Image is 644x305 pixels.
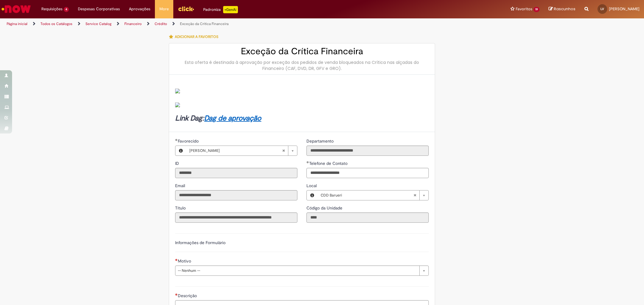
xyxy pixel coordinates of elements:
[175,168,297,178] input: ID
[175,89,180,93] img: sys_attachment.do
[175,160,180,166] label: Somente leitura - ID
[7,21,27,26] a: Página inicial
[175,59,429,71] div: Esta oferta é destinada à aprovação por exceção dos pedidos de venda bloqueados na Crítica nas al...
[175,114,261,123] strong: Link Dag:
[309,161,349,166] span: Telefone de Contato
[41,6,62,12] span: Requisições
[175,259,178,261] span: Necessários
[178,293,198,298] span: Descrição
[1,3,32,15] img: ServiceNow
[279,146,288,156] abbr: Limpar campo Favorecido
[155,21,167,26] a: Crédito
[306,205,344,211] label: Somente leitura - Código da Unidade
[306,168,429,178] input: Telefone de Contato
[175,34,218,39] span: Adicionar a Favoritos
[129,6,150,12] span: Aprovações
[186,146,297,156] a: [PERSON_NAME]Limpar campo Favorecido
[203,6,238,13] div: Padroniza
[601,7,604,11] span: LV
[609,6,639,11] span: [PERSON_NAME]
[85,21,111,26] a: Service Catalog
[204,114,261,123] a: Dag de aprovação
[533,7,540,12] span: 19
[306,138,335,144] span: Somente leitura - Departamento
[410,190,419,200] abbr: Limpar campo Local
[78,6,120,12] span: Despesas Corporativas
[175,293,178,296] span: Necessários
[175,139,178,141] span: Obrigatório Preenchido
[189,146,282,156] span: [PERSON_NAME]
[175,190,297,200] input: Email
[175,146,186,156] button: Favorecido, Visualizar este registro Leticia Lima Viana
[175,161,180,166] span: Somente leitura - ID
[306,161,309,163] span: Obrigatório Preenchido
[318,190,428,200] a: CDD BarueriLimpar campo Local
[306,183,318,188] span: Local
[307,190,318,200] button: Local, Visualizar este registro CDD Barueri
[306,138,335,144] label: Somente leitura - Departamento
[178,266,416,275] span: -- Nenhum --
[554,6,575,12] span: Rascunhos
[169,30,222,43] button: Adicionar a Favoritos
[178,4,194,13] img: click_logo_yellow_360x200.png
[180,21,229,26] a: Exceção da Crítica Financeira
[124,21,142,26] a: Financeiro
[175,205,187,211] label: Somente leitura - Título
[549,6,575,12] a: Rascunhos
[321,190,413,200] span: CDD Barueri
[175,102,180,107] img: sys_attachment.do
[306,205,344,211] span: Somente leitura - Código da Unidade
[306,212,429,223] input: Código da Unidade
[5,18,425,30] ul: Trilhas de página
[178,258,192,264] span: Motivo
[40,21,72,26] a: Todos os Catálogos
[306,146,429,156] input: Departamento
[223,6,238,13] p: +GenAi
[175,183,186,188] span: Somente leitura - Email
[175,240,226,245] label: Informações de Formulário
[178,138,200,144] span: Necessários - Favorecido
[175,212,297,223] input: Título
[516,6,532,12] span: Favoritos
[175,205,187,211] span: Somente leitura - Título
[159,6,169,12] span: More
[175,183,186,189] label: Somente leitura - Email
[64,7,69,12] span: 4
[175,46,429,56] h2: Exceção da Crítica Financeira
